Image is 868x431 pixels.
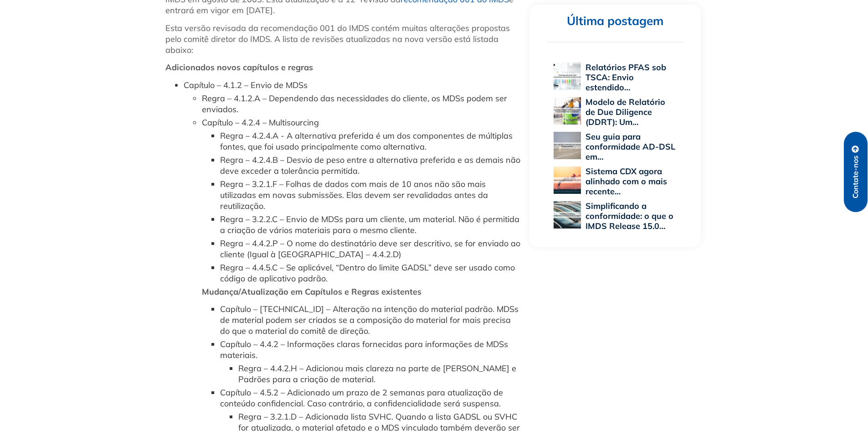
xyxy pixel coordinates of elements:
[202,286,421,297] font: Mudança/Atualização em Capítulos e Regras existentes
[554,62,581,90] img: Relatórios PFAS sob TSCA: Período de envio estendido e implicações de conformidade
[202,93,507,114] font: Regra – 4.1.2.A – Dependendo das necessidades do cliente, os MDSs podem ser enviados.
[586,131,675,162] a: Seu guia para conformidade AD-DSL em…
[202,117,319,128] font: Capítulo – 4.2.4 – Multisourcing
[165,23,510,55] font: Esta versão revisada da recomendação 001 do IMDS contém muitas alterações propostas pelo comitê d...
[220,130,513,152] font: Regra – 4.2.4.A - A alternativa preferida é um dos componentes de múltiplas fontes, que foi usado...
[165,62,313,73] font: Adicionados novos capítulos e regras
[586,62,666,93] a: Relatórios PFAS sob TSCA: Envio estendido…
[554,201,581,228] img: Simplificando a conformidade: o que a versão 15.0 do IMDS significa para os relatórios do PCF
[220,155,520,176] font: Regra – 4.2.4.B – Desvio de peso entre a alternativa preferida e as demais não deve exceder a tol...
[220,238,520,260] font: Regra – 4.4.2.P – O nome do destinatário deve ser descritivo, se for enviado ao cliente (Igual à ...
[586,97,665,127] a: Modelo de Relatório de Due Diligence (DDRT): Um…
[554,97,581,125] img: Modelo de Relatório de Due Diligence (DDRT): Um Roteiro para Conformidade do Fornecedor
[238,363,516,384] font: Regra – 4.4.2.H – Adicionou mais clareza na parte de [PERSON_NAME] e Padrões para a criação de ma...
[586,201,673,231] a: Simplificando a conformidade: o que o IMDS Release 15.0…
[220,179,488,211] font: Regra – 3.2.1.F – Folhas de dados com mais de 10 anos não são mais utilizadas em novas submissões...
[220,262,515,284] font: Regra – 4.4.5.C – Se aplicável, “Dentro do limite GADSL” deve ser usado como código de aplicativo...
[586,166,667,197] a: Sistema CDX agora alinhado com o mais recente…
[184,80,308,90] font: Capítulo – 4.1.2 – Envio de MDSs
[220,387,503,409] font: Capítulo – 4.5.2 – Adicionado um prazo de 2 semanas para atualização de conteúdo confidencial. Ca...
[851,156,860,198] font: Contate-nos
[220,214,519,235] font: Regra – 3.2.2.C – Envio de MDSs para um cliente, um material. Não é permitida a criação de vários...
[567,13,663,28] font: Última postagem
[844,132,868,212] a: Contate-nos
[554,166,581,194] img: Sistema CDX agora alinhado com as últimas regras de POPs da UE
[220,304,519,336] font: Capítulo – [TECHNICAL_ID] – Alteração na intenção do material padrão. MDSs de material podem ser ...
[220,339,508,360] font: Capítulo – 4.4.2 – Informações claras fornecidas para informações de MDSs materiais.
[554,132,581,159] img: Seu guia para conformidade AD-DSL na indústria aeroespacial e de defesa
